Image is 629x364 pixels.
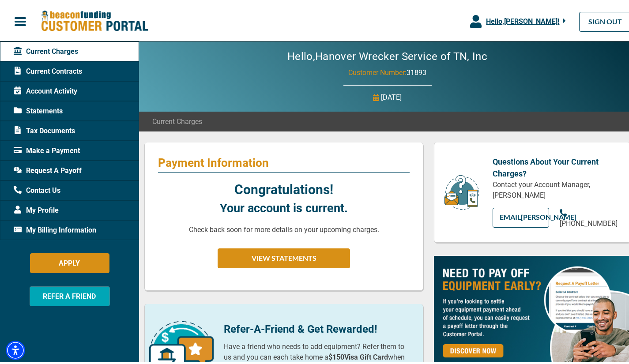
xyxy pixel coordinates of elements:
img: Beacon Funding Customer Portal Logo [41,8,148,31]
span: Account Activity [14,84,77,95]
div: Accessibility Menu [6,339,25,358]
p: Contact your Account Manager, [PERSON_NAME] [493,178,617,199]
a: EMAIL[PERSON_NAME] [493,206,550,226]
p: Payment Information [158,154,410,168]
span: 31893 [407,67,426,75]
span: Make a Payment [14,144,80,154]
span: My Profile [14,203,59,214]
span: [PHONE_NUMBER] [560,218,618,226]
p: Congratulations! [234,178,333,198]
button: APPLY [30,251,109,271]
h2: Hello, Hanover Wrecker Service of TN, Inc [261,49,514,61]
span: Current Contracts [14,64,82,75]
span: Current Charges [152,115,202,125]
button: REFER A FRIEND [30,285,110,304]
p: Questions About Your Current Charges? [493,154,617,178]
span: Hello, [PERSON_NAME] ! [486,15,559,24]
span: Statements [14,104,63,115]
span: Request A Payoff [14,164,82,174]
p: Refer-A-Friend & Get Rewarded! [224,319,410,335]
span: Customer Number: [348,67,407,75]
a: [PHONE_NUMBER] [560,206,618,227]
button: VIEW STATEMENTS [218,247,350,266]
span: Tax Documents [14,124,75,135]
p: Check back soon for more details on your upcoming charges. [189,223,379,233]
p: Your account is current. [220,198,348,216]
span: Contact Us [14,184,60,194]
span: Current Charges [14,45,78,55]
p: [DATE] [381,90,402,101]
span: My Billing Information [14,223,96,234]
b: $150 Visa Gift Card [328,351,388,360]
img: customer-service.png [442,173,482,209]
